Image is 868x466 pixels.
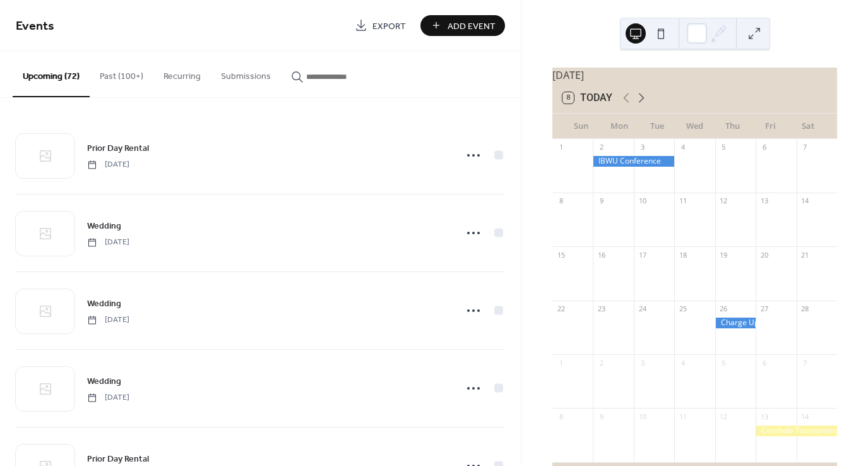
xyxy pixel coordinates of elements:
[556,358,566,367] div: 1
[759,358,769,367] div: 6
[87,296,121,311] a: Wedding
[756,426,837,436] div: Cornhole Tournament
[211,51,281,96] button: Submissions
[562,114,600,139] div: Sun
[800,196,810,206] div: 14
[759,412,769,421] div: 13
[87,142,149,155] span: Prior Day Rental
[558,89,617,107] button: 8Today
[800,412,810,421] div: 14
[638,196,647,206] div: 10
[87,375,121,388] span: Wedding
[800,358,810,367] div: 7
[789,114,827,139] div: Sat
[678,250,687,260] div: 18
[13,51,90,97] button: Upcoming (72)
[638,143,647,152] div: 3
[87,451,149,466] a: Prior Day Rental
[678,304,687,314] div: 25
[556,250,566,260] div: 15
[678,358,687,367] div: 4
[597,358,606,367] div: 2
[87,374,121,388] a: Wedding
[719,304,728,314] div: 26
[638,358,647,367] div: 3
[420,15,505,36] button: Add Event
[87,218,121,233] a: Wedding
[713,114,751,139] div: Thu
[597,412,606,421] div: 9
[800,143,810,152] div: 7
[87,314,129,326] span: [DATE]
[87,453,149,466] span: Prior Day Rental
[87,237,129,248] span: [DATE]
[87,297,121,311] span: Wedding
[556,143,566,152] div: 1
[800,304,810,314] div: 28
[556,412,566,421] div: 8
[759,143,769,152] div: 6
[597,250,606,260] div: 16
[448,20,496,33] span: Add Event
[556,196,566,206] div: 8
[16,14,54,39] span: Events
[719,412,728,421] div: 12
[800,250,810,260] div: 21
[597,143,606,152] div: 2
[751,114,789,139] div: Fri
[87,220,121,233] span: Wedding
[719,196,728,206] div: 12
[638,250,647,260] div: 17
[87,159,129,170] span: [DATE]
[552,68,837,83] div: [DATE]
[345,15,415,36] a: Export
[638,412,647,421] div: 10
[597,304,606,314] div: 23
[719,250,728,260] div: 19
[153,51,211,96] button: Recurring
[719,143,728,152] div: 5
[719,358,728,367] div: 5
[678,412,687,421] div: 11
[600,114,638,139] div: Mon
[638,114,676,139] div: Tue
[759,196,769,206] div: 13
[87,392,129,403] span: [DATE]
[759,250,769,260] div: 20
[593,156,674,167] div: IBWU Conference
[638,304,647,314] div: 24
[715,318,756,328] div: Charge Up the Night 2026
[676,114,714,139] div: Wed
[87,141,149,155] a: Prior Day Rental
[597,196,606,206] div: 9
[556,304,566,314] div: 22
[90,51,153,96] button: Past (100+)
[678,143,687,152] div: 4
[372,20,406,33] span: Export
[678,196,687,206] div: 11
[759,304,769,314] div: 27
